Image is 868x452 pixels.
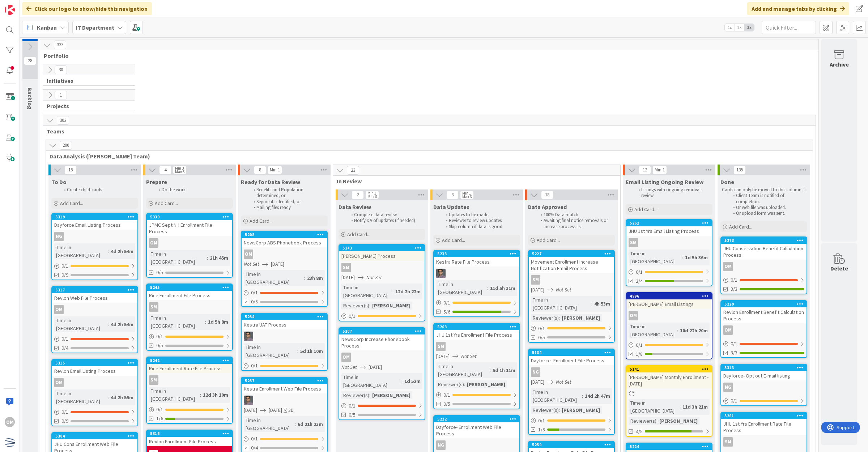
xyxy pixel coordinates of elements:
div: 5134 [529,349,614,356]
div: CS [434,269,519,278]
span: : [392,287,393,295]
span: Add Card... [155,200,178,206]
div: Time in [GEOGRAPHIC_DATA] [149,314,205,330]
div: 5313Dayforce- Opt out E-mail listing [721,364,807,380]
div: Min 3 [175,166,184,170]
div: 5233Kestra Rate File Process [434,251,519,266]
span: 0 / 1 [251,362,258,370]
div: Delete [830,264,848,273]
span: 3x [744,24,754,31]
div: 5243 [342,246,425,251]
i: Not Set [244,261,259,267]
span: : [490,366,491,374]
li: Awaiting final notice removals or increase process list [537,218,614,230]
div: 5134Dayforce- Enrollment File Process [529,349,614,365]
div: Revlon Web File Process [52,293,137,303]
div: Revlon Email Listing Process [52,366,137,376]
div: NewsCorp Increase Phonebook Process [339,334,425,350]
div: 1d 5h 8m [206,318,230,326]
span: 18 [64,166,77,174]
div: SM [436,342,446,351]
i: Not Set [366,274,382,281]
span: 135 [733,166,746,174]
span: Initiatives [47,77,126,84]
div: 5d 1h 10m [298,347,325,355]
div: NG [434,440,519,450]
div: 12d 2h 22m [393,287,422,295]
div: 0/1 [147,332,232,341]
li: Complete data review [347,212,424,218]
div: Revlon Enrollment Benefit Calculation Process [721,307,807,323]
div: Time in [GEOGRAPHIC_DATA] [629,323,677,338]
span: Add Card... [250,218,273,224]
div: 4d 2h 54m [109,320,135,328]
div: 4d 2h 54m [109,247,135,255]
div: 5259 [529,442,614,448]
div: 5224 [626,443,712,450]
span: : [369,302,370,310]
div: OM [721,262,807,271]
div: Time in [GEOGRAPHIC_DATA] [629,250,682,265]
span: 0/5 [156,342,163,349]
div: 5141 [630,367,712,372]
div: SM [147,302,232,312]
div: SM [529,275,614,285]
div: 5319Dayforce Email Listing Process [52,214,137,230]
span: 0 / 1 [61,335,68,343]
span: 0/4 [61,344,68,352]
div: Time in [GEOGRAPHIC_DATA] [436,362,490,378]
span: 0/5 [156,269,163,276]
div: 5207 [339,328,425,334]
span: 0 / 1 [443,299,450,307]
div: 5229Revlon Enrollment Benefit Calculation Process [721,301,807,323]
span: Kanban [37,23,57,32]
div: Time in [GEOGRAPHIC_DATA] [436,280,487,296]
div: 4h 53m [592,300,612,308]
span: 0 / 1 [349,312,356,320]
div: Rice Enrollment Rate File Process [147,364,232,373]
div: SM [147,375,232,385]
div: [PERSON_NAME] Email Listings [626,299,712,309]
div: 5233 [437,251,519,256]
div: [PERSON_NAME] [370,302,412,310]
span: 0 / 1 [538,325,545,332]
span: [DATE] [369,363,382,371]
span: 3/3 [731,349,737,357]
div: OM [629,311,638,320]
div: SM [531,275,540,285]
span: 3 [446,191,459,199]
div: 5263JHU 1st Yrs Enrollment File Process [434,324,519,340]
div: Time in [GEOGRAPHIC_DATA] [54,243,108,259]
div: NG [721,383,807,392]
li: 100% Data match [537,212,614,218]
img: CS [244,396,253,405]
div: Kestra UAT Process [242,320,327,329]
span: [DATE] [341,274,355,281]
span: : [297,347,298,355]
div: 5229 [724,302,807,307]
div: Time in [GEOGRAPHIC_DATA] [54,316,108,332]
span: Add Card... [347,231,370,238]
div: 4996 [626,293,712,299]
div: Min 1 [655,168,665,172]
div: 4996 [630,294,712,299]
div: 5234Kestra UAT Process [242,314,327,329]
div: 5315Revlon Email Listing Process [52,360,137,376]
div: 11d 5h 31m [488,284,517,292]
div: NewsCorp ABS Phonebook Process [242,238,327,247]
div: 5243[PERSON_NAME] Process [339,245,425,261]
div: OM [626,311,712,320]
div: 0/1 [242,361,327,370]
b: IT Department [76,24,114,31]
div: OM [721,325,807,335]
div: Kestra Rate File Process [434,257,519,266]
div: 5234 [242,314,327,320]
span: : [487,284,488,292]
div: Click our logo to show/hide this navigation [22,2,152,15]
li: Listings with ongoing removals review [634,187,711,199]
div: 0/1 [52,261,137,270]
div: OM [52,305,137,314]
div: 5141 [626,366,712,372]
i: Not Set [461,353,477,359]
div: 10d 22h 20m [678,327,710,334]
